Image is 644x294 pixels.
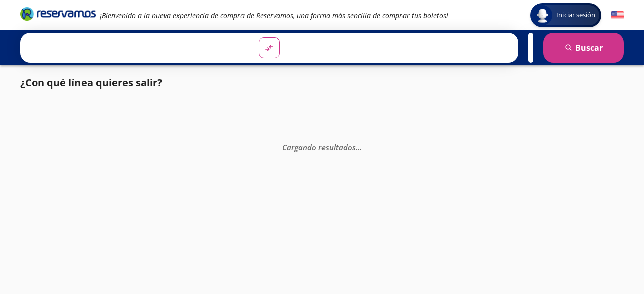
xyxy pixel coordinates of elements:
[20,75,163,90] p: ¿Con qué línea quieres salir?
[552,10,599,20] span: Iniciar sesión
[356,142,358,152] span: .
[20,6,96,21] i: Brand Logo
[358,142,360,152] span: .
[282,142,362,152] em: Cargando resultados
[543,33,624,63] button: Buscar
[360,142,362,152] span: .
[100,11,448,20] em: ¡Bienvenido a la nueva experiencia de compra de Reservamos, una forma más sencilla de comprar tus...
[20,6,96,24] a: Brand Logo
[611,9,624,22] button: English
